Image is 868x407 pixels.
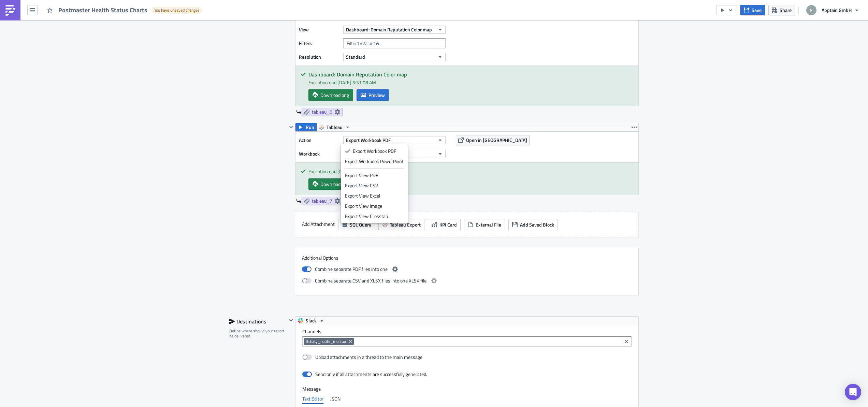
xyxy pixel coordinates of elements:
[229,316,287,326] div: Destinations
[295,317,327,325] button: Slack
[299,25,340,35] label: View
[343,136,446,144] button: Export Workbook PDF
[299,38,340,48] label: Filters
[338,219,375,230] button: SQL Query
[312,109,332,115] span: tableau_6
[320,91,349,99] span: Download png
[302,197,343,205] a: tableau_7
[780,6,792,14] span: Share
[346,53,365,60] span: Standard
[315,371,427,377] div: Send only if all attachments are successfully generated.
[752,6,762,14] span: Save
[368,91,385,99] span: Preview
[299,52,340,62] label: Resolution
[306,123,314,131] span: Run
[346,136,391,144] span: Export Workbook PDF
[302,394,323,404] div: Text Editor
[302,255,632,261] label: Additional Options
[3,3,326,23] body: Rich Text Area. Press ALT-0 for help.
[350,221,371,228] span: SQL Query
[308,79,633,86] div: Execution end: [DATE] 5:31:08 AM
[345,213,404,220] div: Export View Crosstab
[353,148,404,155] div: Export Workbook PDF
[302,386,632,392] label: Message
[346,26,432,33] span: Dashboard: Domain Reputation Color map
[428,219,461,230] button: KPI Card
[345,192,404,199] div: Export View Excel
[345,203,404,209] div: Export View Image
[229,328,287,339] div: Define where should your report be delivered.
[287,123,295,131] button: Hide content
[154,8,200,13] span: You have unsaved changes
[343,53,446,61] button: Standard
[295,123,317,131] button: Run
[822,6,852,14] span: Apptain GmbH
[5,5,16,16] img: PushMetrics
[508,219,558,230] button: Add Saved Block
[308,72,633,77] h5: Dashboard: Domain Reputation Color map
[348,338,354,345] button: Remove Tag
[308,89,353,101] a: Download png
[378,219,424,230] button: Tableau Export
[343,26,446,34] button: Dashboard: Domain Reputation Color map
[308,168,633,175] div: Execution end: [DATE] 5:31:09 AM
[302,354,422,360] label: Upload attachments in a thread to the main message
[345,172,404,179] div: Export View PDF
[806,4,817,16] img: Avatar
[802,3,863,18] button: Apptain GmbH
[343,38,446,48] input: Filter1=Value1&...
[327,123,343,131] span: Tableau
[299,149,340,159] label: Workbook
[287,316,295,324] button: Hide content
[302,108,343,116] a: tableau_6
[345,158,404,165] div: Export Workbook PowerPoint
[439,221,457,228] span: KPI Card
[312,198,332,204] span: tableau_7
[464,219,505,230] button: External File
[316,123,353,131] button: Tableau
[306,317,317,325] span: Slack
[315,265,388,273] span: Combine separate PDF files into one
[476,221,501,228] span: External File
[740,5,765,15] button: Save
[768,5,795,15] button: Share
[3,3,326,8] p: Postmaster Health Status Check
[330,394,341,404] div: JSON
[466,136,527,144] span: Open in [GEOGRAPHIC_DATA]
[845,384,861,400] div: Open Intercom Messenger
[302,219,335,229] label: Add Attachment
[3,18,326,23] p: The chart only shows the status for the last 31 days for both Chaty and Chatspace.
[345,182,404,189] div: Export View CSV
[320,180,349,188] span: Download png
[390,221,421,228] span: Tableau Export
[456,135,530,145] button: Open in [GEOGRAPHIC_DATA]
[315,277,426,285] span: Combine separate CSV and XLSX files into one XLSX file
[357,89,389,101] button: Preview
[520,221,554,228] span: Add Saved Block
[622,337,631,346] button: Clear selected items
[302,329,632,335] label: Channels
[308,178,353,190] a: Download png
[3,10,326,16] p: This is to track the Postmaster Health status statistics.
[58,6,148,14] span: Postmaster Health Status Charts
[306,339,346,344] span: #chaty_notifs_monitor
[299,135,340,145] label: Action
